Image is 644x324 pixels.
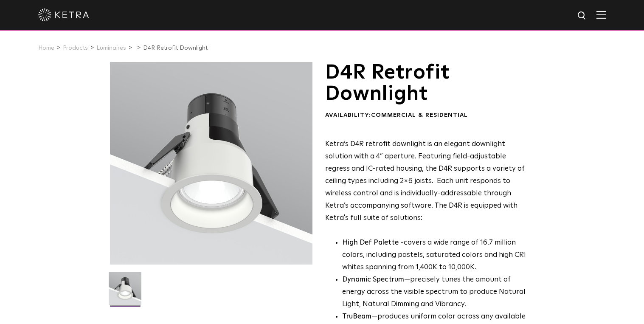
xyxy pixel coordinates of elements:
img: Hamburger%20Nav.svg [596,11,606,19]
strong: TruBeam [342,313,371,320]
img: D4R Retrofit Downlight [109,272,141,311]
a: Products [63,45,88,51]
img: ketra-logo-2019-white [38,8,89,21]
strong: High Def Palette - [342,239,404,246]
img: search icon [577,11,588,21]
span: Commercial & Residential [371,112,468,118]
a: Luminaires [96,45,126,51]
a: D4R Retrofit Downlight [143,45,208,51]
p: covers a wide range of 16.7 million colors, including pastels, saturated colors and high CRI whit... [342,237,532,274]
p: Ketra’s D4R retrofit downlight is an elegant downlight solution with a 4” aperture. Featuring fie... [325,138,532,224]
strong: Dynamic Spectrum [342,276,404,283]
h1: D4R Retrofit Downlight [325,62,532,105]
li: —precisely tunes the amount of energy across the visible spectrum to produce Natural Light, Natur... [342,274,532,311]
div: Availability: [325,111,532,120]
a: Home [38,45,54,51]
